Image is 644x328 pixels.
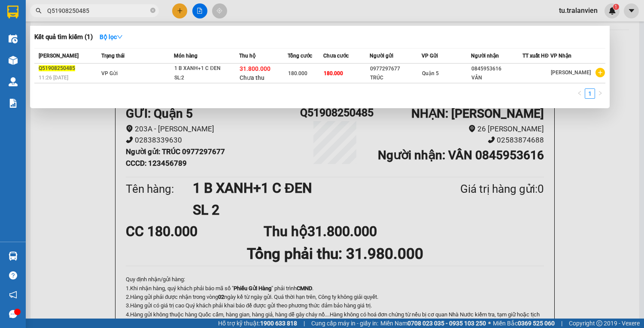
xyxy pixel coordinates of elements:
span: 180.000 [324,70,343,76]
div: 0977297677 [370,64,421,73]
span: Chưa cước [323,53,349,59]
span: left [577,91,582,96]
span: TT xuất HĐ [522,53,549,59]
img: logo-vxr [7,6,18,18]
button: Bộ lọcdown [93,30,130,44]
img: warehouse-icon [9,252,18,261]
div: TRÚC [370,73,421,82]
span: VP Nhận [550,53,571,59]
span: message [9,310,17,318]
button: right [595,88,605,99]
span: Tổng cước [288,53,312,59]
span: 180.000 [288,70,307,76]
span: notification [9,291,17,299]
span: down [117,34,123,40]
span: question-circle [9,271,17,279]
span: Trạng thái [101,53,125,59]
span: Chưa thu [240,74,264,81]
div: SL: 2 [174,73,239,83]
span: 31.800.000 [240,65,270,72]
span: [PERSON_NAME] [551,70,591,76]
strong: Bộ lọc [100,33,123,40]
span: close-circle [150,7,155,15]
span: right [598,91,603,96]
span: Q51908250485 [39,65,75,71]
li: Next Page [595,88,605,99]
li: Previous Page [574,88,585,99]
span: VP Gửi [422,53,438,59]
span: Món hàng [174,53,197,59]
span: Quận 5 [422,70,439,76]
span: search [36,8,42,14]
div: VÂN [471,73,522,82]
h3: Kết quả tìm kiếm ( 1 ) [34,33,93,42]
div: 0845953616 [471,64,522,73]
span: plus-circle [595,68,605,77]
input: Tìm tên, số ĐT hoặc mã đơn [47,6,149,15]
span: Người gửi [370,53,393,59]
span: [PERSON_NAME] [39,53,79,59]
div: 1 B XANH+1 C ĐEN [174,64,239,73]
img: solution-icon [9,99,18,108]
img: warehouse-icon [9,56,18,65]
span: 11:26 [DATE] [39,75,68,81]
li: 1 [585,88,595,99]
span: close-circle [150,8,155,13]
span: Người nhận [471,53,499,59]
span: VP Gửi [101,70,118,76]
img: warehouse-icon [9,77,18,86]
a: 1 [585,89,595,98]
span: Thu hộ [239,53,255,59]
button: left [574,88,585,99]
img: warehouse-icon [9,34,18,43]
